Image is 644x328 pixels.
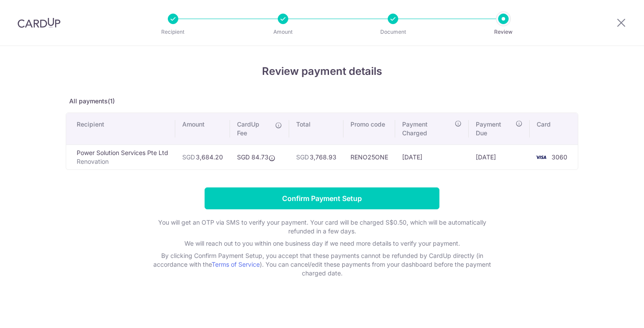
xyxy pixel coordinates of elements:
td: [DATE] [469,145,530,169]
p: All payments(1) [66,97,578,106]
span: Payment Charged [402,120,452,138]
th: Card [530,113,578,145]
td: RENO25ONE [343,145,395,169]
span: SGD [182,153,195,161]
span: Payment Due [476,120,513,138]
p: Recipient [141,28,205,36]
h4: Review payment details [66,63,578,79]
span: SGD [296,153,309,161]
td: 3,768.93 [289,145,343,169]
p: Review [471,28,536,36]
td: 3,684.20 [175,145,230,169]
th: Promo code [343,113,395,145]
input: Confirm Payment Setup [205,187,439,209]
p: You will get an OTP via SMS to verify your payment. Your card will be charged S$0.50, which will ... [147,218,497,236]
td: [DATE] [395,145,469,169]
p: By clicking Confirm Payment Setup, you accept that these payments cannot be refunded by CardUp di... [147,251,497,278]
a: Terms of Service [212,261,260,268]
img: <span class="translation_missing" title="translation missing: en.account_steps.new_confirm_form.b... [532,152,550,162]
p: Amount [251,28,315,36]
td: SGD 84.73 [230,145,289,169]
span: 3060 [552,153,567,161]
span: CardUp Fee [237,120,271,138]
th: Total [289,113,343,145]
th: Recipient [66,113,175,145]
p: Renovation [77,157,168,166]
th: Amount [175,113,230,145]
img: CardUp [18,18,60,28]
p: We will reach out to you within one business day if we need more details to verify your payment. [147,239,497,248]
td: Power Solution Services Pte Ltd [66,145,175,169]
p: Document [361,28,425,36]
